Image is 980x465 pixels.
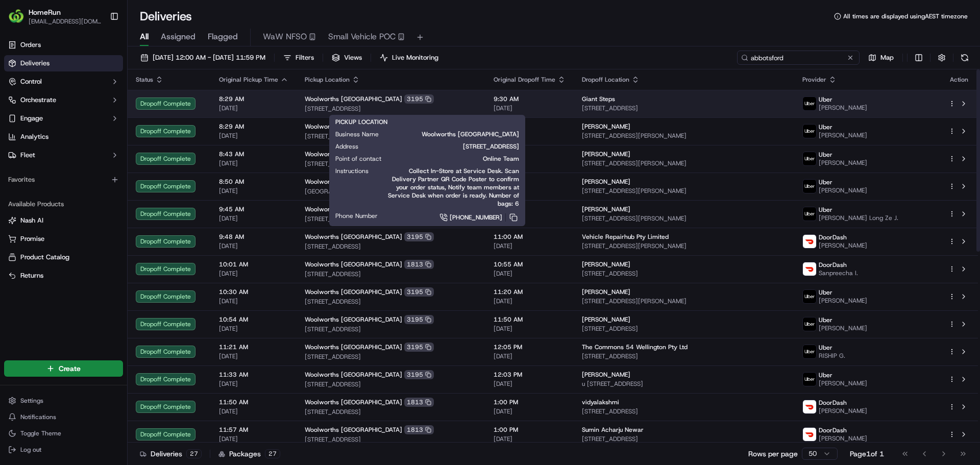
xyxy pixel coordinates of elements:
[10,97,29,116] img: 1736555255976-a54dd68f-1ca7-489b-9aae-adbdc363a1c4
[335,212,378,220] span: Phone Number
[819,434,867,443] span: [PERSON_NAME]
[803,125,816,138] img: uber-new-logo.jpeg
[59,363,81,374] span: Create
[335,155,381,163] span: Point of contact
[404,315,434,324] div: 3195
[4,426,123,440] button: Toggle Theme
[819,344,832,352] span: Uber
[404,232,434,241] div: 3195
[404,425,434,434] div: 1813
[328,31,396,43] span: Small Vehicle POC
[305,123,402,131] span: Woolworths [GEOGRAPHIC_DATA]
[4,360,123,377] button: Create
[494,371,566,379] span: 12:03 PM
[803,97,816,110] img: uber-new-logo.jpeg
[494,178,566,186] span: 10:00 AM
[494,205,566,213] span: 10:30 AM
[819,241,867,250] span: [PERSON_NAME]
[4,74,123,90] button: Control
[4,110,123,127] button: Engage
[4,4,106,29] button: HomeRunHomeRun[EMAIL_ADDRESS][DOMAIN_NAME]
[35,108,129,116] div: We're available if you need us!
[20,95,56,105] span: Orchestrate
[20,132,48,141] span: Analytics
[582,297,786,305] span: [STREET_ADDRESS][PERSON_NAME]
[494,260,566,268] span: 10:55 AM
[4,410,123,424] button: Notifications
[819,214,898,222] span: [PERSON_NAME] Long Ze J.
[948,76,970,84] div: Action
[327,51,366,65] button: Views
[494,132,566,140] span: [DATE]
[398,155,519,163] span: Online Team
[819,371,832,379] span: Uber
[375,51,443,65] button: Live Monitoring
[174,101,186,113] button: Start new chat
[161,31,195,43] span: Assigned
[344,53,362,62] span: Views
[4,147,123,163] button: Fleet
[305,242,477,251] span: [STREET_ADDRESS]
[4,172,123,188] div: Favorites
[494,123,566,131] span: 9:30 AM
[394,212,519,223] a: [PHONE_NUMBER]
[335,142,358,151] span: Address
[392,53,438,62] span: Live Monitoring
[803,373,816,386] img: uber-new-logo.jpeg
[803,428,816,441] img: doordash_logo_v2.png
[819,233,847,241] span: DoorDash
[219,187,288,195] span: [DATE]
[20,397,43,405] span: Settings
[803,317,816,331] img: uber-new-logo.jpeg
[4,249,123,265] button: Product Catalog
[10,149,18,157] div: 📗
[404,287,434,297] div: 3195
[582,95,615,103] span: Giant Steps
[305,187,477,195] span: [GEOGRAPHIC_DATA] [STREET_ADDRESS]
[219,95,288,103] span: 8:29 AM
[20,253,69,262] span: Product Catalog
[186,449,202,458] div: 27
[20,114,43,123] span: Engage
[10,41,186,57] p: Welcome 👋
[819,288,832,297] span: Uber
[219,325,288,333] span: [DATE]
[6,144,82,162] a: 📗Knowledge Base
[803,235,816,248] img: doordash_logo_v2.png
[102,173,124,181] span: Pylon
[96,148,164,158] span: API Documentation
[582,242,786,250] span: [STREET_ADDRESS][PERSON_NAME]
[4,231,123,247] button: Promise
[819,407,867,415] span: [PERSON_NAME]
[494,95,566,103] span: 9:30 AM
[279,51,318,65] button: Filters
[819,178,832,186] span: Uber
[305,371,402,379] span: Woolworths [GEOGRAPHIC_DATA]
[136,51,270,65] button: [DATE] 12:00 AM - [DATE] 11:59 PM
[20,271,43,280] span: Returns
[4,443,123,457] button: Log out
[305,205,402,213] span: Woolworths [GEOGRAPHIC_DATA]
[494,315,566,324] span: 11:50 AM
[265,449,280,458] div: 27
[819,123,832,131] span: Uber
[219,352,288,360] span: [DATE]
[819,261,847,269] span: DoorDash
[219,260,288,268] span: 10:01 AM
[582,288,630,296] span: [PERSON_NAME]
[843,12,968,20] span: All times are displayed using AEST timezone
[219,76,278,84] span: Original Pickup Time
[208,31,238,43] span: Flagged
[864,51,898,65] button: Map
[494,407,566,415] span: [DATE]
[582,260,630,268] span: [PERSON_NAME]
[494,242,566,250] span: [DATE]
[29,7,61,17] button: HomeRun
[819,206,832,214] span: Uber
[582,343,688,351] span: The Commons 54 Wellington Pty Ltd
[219,315,288,324] span: 10:54 AM
[305,215,477,223] span: [STREET_ADDRESS]
[494,150,566,158] span: 9:50 AM
[8,216,119,225] a: Nash AI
